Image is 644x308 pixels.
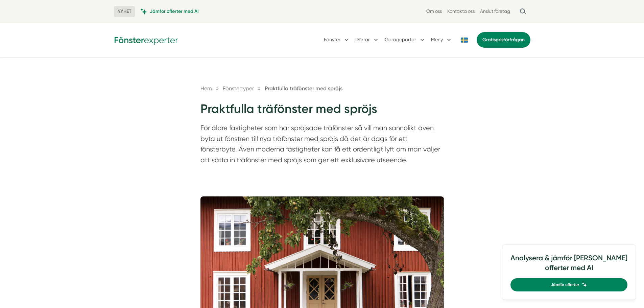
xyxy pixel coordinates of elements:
[200,85,212,92] a: Hem
[258,84,261,93] span: »
[482,37,496,43] span: Gratis
[200,84,444,93] nav: Breadcrumb
[385,31,426,49] button: Garageportar
[265,85,342,92] a: Praktfulla träfönster med spröjs
[551,282,579,288] span: Jämför offerter
[324,31,350,49] button: Fönster
[216,84,219,93] span: »
[140,8,199,15] a: Jämför offerter med AI
[480,8,510,15] a: Anslut företag
[200,101,444,123] h1: Praktfulla träfönster med spröjs
[114,6,135,17] span: NYHET
[114,34,178,45] img: Fönsterexperter Logotyp
[200,123,444,169] p: För äldre fastigheter som har spröjsade träfönster så vill man sannolikt även byta ut fönstren ti...
[355,31,379,49] button: Dörrar
[477,32,530,48] a: Gratisprisförfrågan
[510,278,627,291] a: Jämför offerter
[150,8,199,15] span: Jämför offerter med AI
[223,85,254,92] span: Fönstertyper
[431,31,452,49] button: Meny
[510,253,627,278] h4: Analysera & jämför [PERSON_NAME] offerter med AI
[447,8,475,15] a: Kontakta oss
[223,85,255,92] a: Fönstertyper
[426,8,442,15] a: Om oss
